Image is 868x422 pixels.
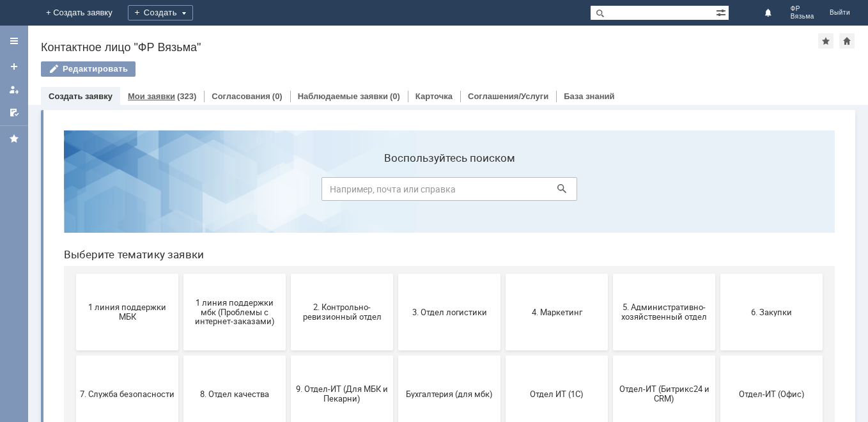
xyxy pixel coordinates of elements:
button: Отдел-ИТ (Битрикс24 и CRM) [559,235,662,312]
a: Согласования [212,91,270,101]
button: 2. Контрольно-ревизионный отдел [237,153,339,230]
input: Например, почта или справка [268,57,523,81]
span: 6. Закупки [670,187,765,196]
button: 3. Отдел логистики [345,153,447,230]
span: ФР [791,5,814,13]
span: 1 линия поддержки мбк (Проблемы с интернет-заказами) [134,177,228,206]
a: Создать заявку [49,91,112,101]
button: Отдел ИТ (1С) [452,235,554,312]
div: Контактное лицо "ФР Вязьма" [41,41,818,54]
span: Отдел ИТ (1С) [456,269,550,278]
span: 7. Служба безопасности [26,269,121,278]
a: Мои заявки [4,79,24,100]
span: Вязьма [791,13,814,20]
span: Франчайзинг [134,350,228,360]
span: Это соглашение не активно! [241,346,336,365]
label: Воспользуйтесь поиском [268,31,523,44]
button: не актуален [452,317,554,394]
a: Мои согласования [4,102,24,123]
a: Карточка [415,91,453,101]
div: (0) [390,91,400,101]
span: Отдел-ИТ (Битрикс24 и CRM) [563,264,658,283]
button: Бухгалтерия (для мбк) [345,235,447,312]
span: 2. Контрольно-ревизионный отдел [241,182,336,201]
button: 1 линия поддержки мбк (Проблемы с интернет-заказами) [130,153,232,230]
header: Выберите тематику заявки [10,128,781,141]
a: Соглашения/Услуги [468,91,548,101]
button: Отдел-ИТ (Офис) [667,235,769,312]
button: 6. Закупки [667,153,769,230]
div: (323) [177,91,196,101]
span: 9. Отдел-ИТ (Для МБК и Пекарни) [241,264,336,283]
button: Это соглашение не активно! [237,317,339,394]
span: Финансовый отдел [26,350,121,360]
div: Создать [128,5,193,20]
button: [PERSON_NAME]. Услуги ИТ для МБК (оформляет L1) [345,317,447,394]
span: 5. Административно-хозяйственный отдел [563,182,658,201]
span: Отдел-ИТ (Офис) [670,269,765,278]
div: Сделать домашней страницей [839,33,855,49]
button: Финансовый отдел [22,317,125,394]
button: 1 линия поддержки МБК [22,153,125,230]
span: Расширенный поиск [716,6,729,18]
div: Добавить в избранное [818,33,833,49]
button: 8. Отдел качества [130,235,232,312]
button: 5. Административно-хозяйственный отдел [559,153,662,230]
span: 8. Отдел качества [134,269,228,278]
a: База знаний [564,91,614,101]
div: (0) [272,91,283,101]
span: 1 линия поддержки МБК [26,182,121,201]
a: Наблюдаемые заявки [298,91,388,101]
span: [PERSON_NAME]. Услуги ИТ для МБК (оформляет L1) [348,341,443,370]
span: 4. Маркетинг [456,187,550,196]
button: 7. Служба безопасности [22,235,125,312]
button: Франчайзинг [130,317,232,394]
button: 4. Маркетинг [452,153,554,230]
a: Мои заявки [128,91,175,101]
span: не актуален [456,350,550,360]
button: 9. Отдел-ИТ (Для МБК и Пекарни) [237,235,339,312]
a: Создать заявку [4,56,24,77]
span: 3. Отдел логистики [348,187,443,196]
span: Бухгалтерия (для мбк) [348,269,443,278]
